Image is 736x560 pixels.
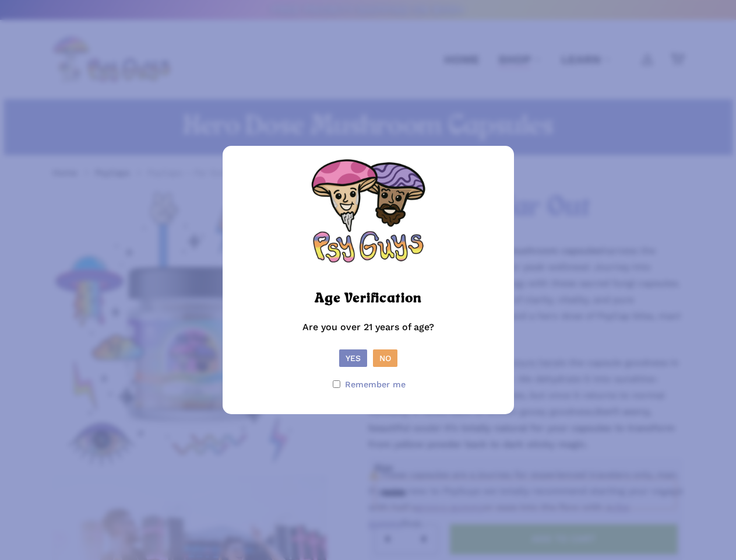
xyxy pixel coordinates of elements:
[373,349,397,367] button: No
[310,157,427,274] img: Psy Guys Logo
[345,376,406,393] span: Remember me
[234,319,502,349] p: Are you over 21 years of age?
[339,349,367,367] button: Yes
[315,289,421,310] h2: Age Verification
[333,380,340,388] input: Remember me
